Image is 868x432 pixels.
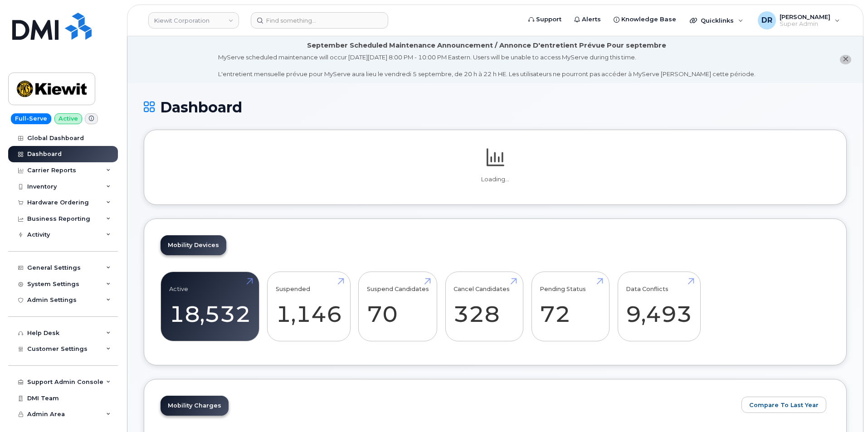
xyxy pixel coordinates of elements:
button: close notification [840,55,851,64]
a: Suspended 1,146 [276,277,342,336]
a: Data Conflicts 9,493 [626,277,692,336]
div: September Scheduled Maintenance Announcement / Annonce D'entretient Prévue Pour septembre [307,41,666,50]
p: Loading... [161,175,830,184]
span: Compare To Last Year [749,401,819,409]
button: Compare To Last Year [741,397,826,413]
h1: Dashboard [144,99,847,115]
a: Mobility Charges [161,396,229,416]
a: Active 18,532 [169,277,251,336]
div: MyServe scheduled maintenance will occur [DATE][DATE] 8:00 PM - 10:00 PM Eastern. Users will be u... [218,53,756,78]
a: Mobility Devices [161,235,226,255]
a: Cancel Candidates 328 [454,277,515,336]
a: Pending Status 72 [540,277,601,336]
a: Suspend Candidates 70 [367,277,429,336]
